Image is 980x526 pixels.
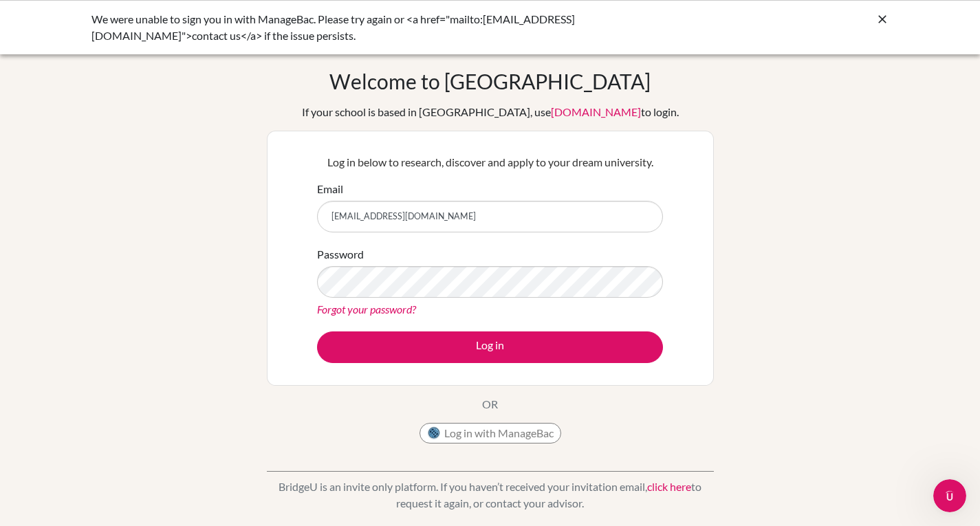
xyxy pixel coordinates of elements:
label: Email [317,181,343,197]
a: Forgot your password? [317,303,416,316]
button: Log in with ManageBac [420,423,561,443]
a: [DOMAIN_NAME] [551,105,641,118]
button: Log in [317,331,663,363]
label: Password [317,246,364,263]
iframe: Intercom live chat [933,479,966,512]
p: BridgeU is an invite only platform. If you haven’t received your invitation email, to request it ... [267,479,714,512]
p: OR [482,396,498,413]
p: Log in below to research, discover and apply to your dream university. [317,154,663,171]
h1: Welcome to [GEOGRAPHIC_DATA] [329,69,651,94]
a: click here [647,480,691,493]
div: If your school is based in [GEOGRAPHIC_DATA], use to login. [302,104,679,120]
div: We were unable to sign you in with ManageBac. Please try again or <a href="mailto:[EMAIL_ADDRESS]... [91,11,683,44]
